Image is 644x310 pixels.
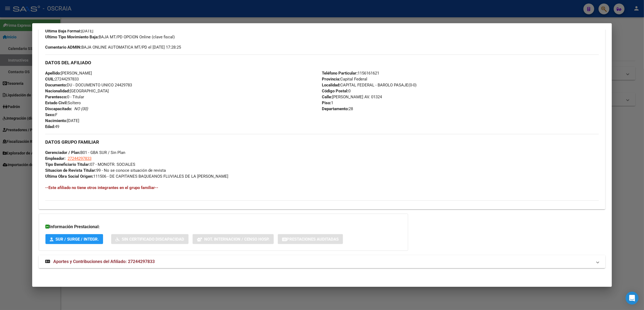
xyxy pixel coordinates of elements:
span: 27244297833 [68,156,91,161]
strong: Localidad: [322,83,340,87]
strong: Teléfono Particular: [322,71,358,76]
span: BAJA MT/PD OPCION Online (clave fiscal) [45,35,175,39]
span: Soltero [45,100,81,105]
strong: Apellido: [45,71,61,76]
span: Sin Certificado Discapacidad [122,237,184,242]
span: 27244297833 [45,77,79,82]
h3: DATOS DEL AFILIADO [45,60,599,66]
span: B01 - GBA SUR / Sin Plan [45,150,125,155]
strong: Nacimiento: [45,118,67,123]
span: F [45,112,57,117]
span: 49 [45,124,59,129]
strong: Edad: [45,124,55,129]
strong: Sexo: [45,112,55,117]
span: Capital Federal [322,77,367,82]
span: 0 - Titular [45,95,84,99]
strong: Empleador: [45,156,65,161]
strong: Situacion de Revista Titular: [45,168,96,173]
span: [GEOGRAPHIC_DATA] [45,89,109,93]
span: [DATE] [45,118,79,123]
span: 111506 - DE CAPITANES BAQUEANOS FLUVIALES DE LA [PERSON_NAME] [45,174,228,179]
span: 07 - MONOTR. SOCIALES [45,162,135,167]
strong: Piso: [322,100,331,105]
div: Open Intercom Messenger [626,292,639,305]
span: 99 - No se conoce situación de revista [45,168,166,173]
button: Prestaciones Auditadas [278,234,343,244]
strong: Parentesco: [45,95,67,99]
span: [PERSON_NAME] AV. 01324 [322,95,382,99]
span: 28 [322,106,353,111]
strong: Estado Civil: [45,100,68,105]
h3: Información Prestacional: [45,224,401,230]
span: SUR / SURGE / INTEGR. [55,237,99,242]
h4: --Este afiliado no tiene otros integrantes en el grupo familiar-- [45,185,599,191]
span: CAPITAL FEDERAL - BAROLO PASAJE(0-0) [322,83,417,87]
strong: Calle: [322,95,332,99]
strong: Tipo Beneficiario Titular: [45,162,90,167]
strong: Código Postal: [322,89,348,93]
strong: Ultima Obra Social Origen: [45,174,93,179]
strong: Nacionalidad: [45,89,70,93]
span: 0 [322,89,351,93]
strong: Ultimo Tipo Movimiento Baja: [45,35,99,39]
span: Not. Internacion / Censo Hosp. [204,237,269,242]
button: Not. Internacion / Censo Hosp. [193,234,274,244]
span: 1 [322,100,333,105]
span: [PERSON_NAME] [45,71,92,76]
button: SUR / SURGE / INTEGR. [45,234,103,244]
span: Prestaciones Auditadas [287,237,339,242]
strong: Comentario ADMIN: [45,45,81,50]
span: BAJA ONLINE AUTOMATICA MT/PD el [DATE] 17:28:25 [45,44,181,50]
strong: Gerenciador / Plan: [45,150,80,155]
strong: Última Baja Formal: [45,29,81,33]
i: NO (00) [74,106,88,111]
button: Sin Certificado Discapacidad [111,234,189,244]
span: [DATE] [45,29,93,33]
strong: Provincia: [322,77,340,82]
strong: Discapacitado: [45,106,72,111]
span: DU - DOCUMENTO UNICO 24429783 [45,83,132,87]
strong: CUIL: [45,77,55,82]
h3: DATOS GRUPO FAMILIAR [45,139,599,145]
span: 1156161621 [322,71,379,76]
mat-expansion-panel-header: Aportes y Contribuciones del Afiliado: 27244297833 [39,255,605,268]
strong: Documento: [45,83,67,87]
span: Aportes y Contribuciones del Afiliado: 27244297833 [53,259,155,264]
strong: Departamento: [322,106,349,111]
